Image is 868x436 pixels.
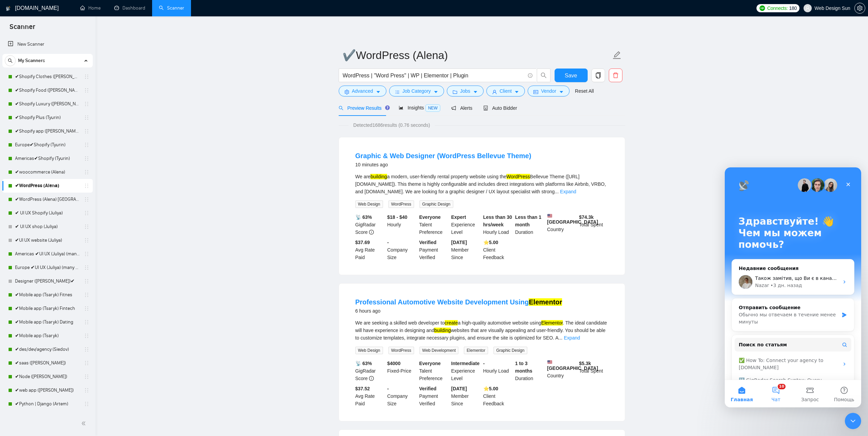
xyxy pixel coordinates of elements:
[506,174,530,179] mark: WordPress
[387,240,389,245] b: -
[15,97,80,111] a: ✔Shopify Luxury ([PERSON_NAME])
[342,47,611,64] input: Scanner name...
[84,388,89,393] span: holder
[15,220,80,234] a: ✔ UI UX shop (Juliya)
[18,54,45,67] span: My Scanners
[84,279,89,284] span: holder
[547,360,552,364] img: 🇺🇸
[355,307,562,315] div: 6 hours ago
[84,238,89,243] span: holder
[575,87,594,95] a: Reset All
[15,288,80,302] a: ✔Mobile app (Tsaryk) Fitnes
[84,347,89,352] span: holder
[114,5,145,11] a: dashboardDashboard
[560,189,576,194] a: Expand
[514,213,546,236] div: Duration
[14,209,114,224] div: 🔠 GigRadar Search Syntax: Query Operators for Optimized Job Searches
[450,213,482,236] div: Experience Level
[609,69,622,82] button: delete
[425,104,440,112] span: NEW
[528,73,532,78] span: info-circle
[15,302,80,315] a: ✔Mobile app (Tsaryk) Fintech
[355,200,383,208] span: Web Design
[84,333,89,339] span: holder
[460,87,470,95] span: Jobs
[578,360,610,382] div: Total Spent
[15,370,80,384] a: ✔Node ([PERSON_NAME])
[537,72,550,78] span: search
[591,69,605,82] button: copy
[102,213,136,240] button: Помощь
[514,360,546,382] div: Duration
[418,213,450,236] div: Talent Preference
[15,384,80,397] a: ✔web app ([PERSON_NAME])
[483,214,512,227] b: Less than 30 hrs/week
[14,137,114,144] div: Отправить сообщение
[578,213,610,236] div: Total Spent
[352,87,373,95] span: Advanced
[434,328,451,333] mark: building
[555,189,559,194] span: ...
[433,89,438,94] span: caret-down
[494,347,527,354] span: Graphic Design
[355,347,383,354] span: Web Design
[420,347,459,354] span: Web Development
[376,89,381,94] span: caret-down
[483,106,488,110] span: robot
[349,121,435,129] span: Detected 1686 results (0.76 seconds)
[609,72,622,78] span: delete
[418,360,450,382] div: Talent Preference
[344,89,349,94] span: setting
[84,360,89,366] span: holder
[451,386,467,391] b: [DATE]
[84,319,89,325] span: holder
[15,274,80,288] a: Designer ([PERSON_NAME])✔
[10,207,127,226] div: 🔠 GigRadar Search Syntax: Query Operators for Optimized Job Searches
[84,183,89,189] span: holder
[81,420,88,427] span: double-left
[515,361,532,374] b: 1 to 3 months
[388,200,414,208] span: WordPress
[6,3,11,14] img: logo
[453,89,457,94] span: folder
[10,187,127,207] div: ✅ How To: Connect your agency to [DOMAIN_NAME]
[15,397,80,411] a: ✔Python | Django (Artem)
[354,239,386,261] div: Avg Rate Paid
[84,251,89,257] span: holder
[15,138,80,152] a: Europe✔Shopify (Tyurin)
[15,111,80,124] a: ✔Shopify Plus (Tyurin)
[447,86,484,96] button: folderJobscaret-down
[370,174,387,179] mark: building
[369,376,374,381] span: info-circle
[389,86,444,96] button: barsJob Categorycaret-down
[386,385,418,407] div: Company Size
[84,224,89,229] span: holder
[451,106,456,110] span: notification
[355,361,372,366] b: 📡 63%
[854,5,865,11] a: setting
[419,214,441,220] b: Everyone
[6,230,28,235] span: Главная
[450,385,482,407] div: Member Since
[541,87,556,95] span: Vendor
[541,320,563,326] mark: Elementor
[84,74,89,79] span: holder
[355,161,531,169] div: 10 minutes ago
[464,347,488,354] span: Elementor
[84,401,89,407] span: holder
[592,72,605,78] span: copy
[369,230,374,235] span: info-circle
[84,292,89,298] span: holder
[84,169,89,175] span: holder
[339,105,388,111] span: Preview Results
[419,386,437,391] b: Verified
[355,319,608,342] div: We are seeking a skilled web developer to a high-quality automotive website using . The ideal can...
[483,240,498,245] b: ⭐️ 5.00
[514,89,519,94] span: caret-down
